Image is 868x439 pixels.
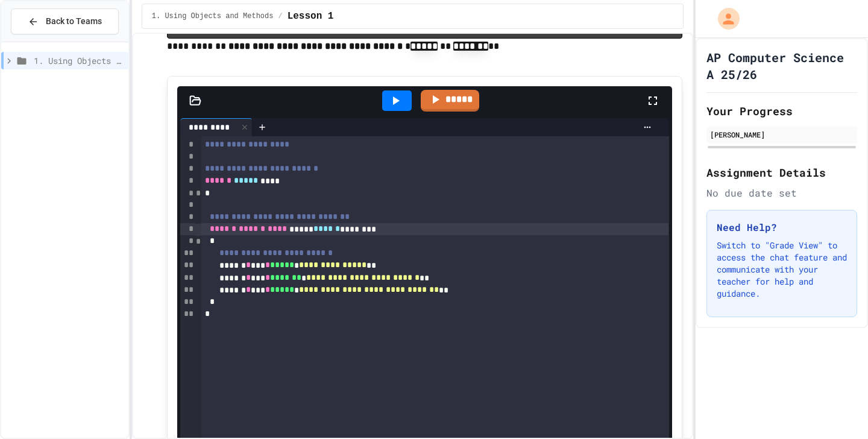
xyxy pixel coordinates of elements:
[705,5,743,33] div: My Account
[152,11,274,21] span: 1. Using Objects and Methods
[11,8,119,34] button: Back to Teams
[706,103,857,119] h2: Your Progress
[706,164,857,181] h2: Assignment Details
[34,54,124,67] span: 1. Using Objects and Methods
[717,239,847,300] p: Switch to "Grade View" to access the chat feature and communicate with your teacher for help and ...
[288,9,334,24] span: Lesson 1
[278,11,282,21] span: /
[46,15,102,28] span: Back to Teams
[710,129,854,140] div: [PERSON_NAME]
[717,220,847,235] h3: Need Help?
[706,186,857,200] div: No due date set
[706,49,857,83] h1: AP Computer Science A 25/26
